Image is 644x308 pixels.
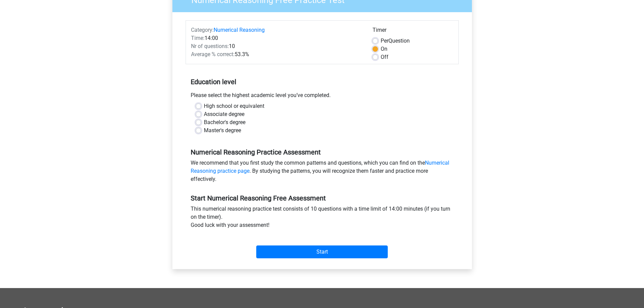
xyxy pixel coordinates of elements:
[214,27,265,33] a: Numerical Reasoning
[186,159,459,186] div: We recommend that you first study the common patterns and questions, which you can find on the . ...
[191,35,205,41] span: Time:
[381,45,387,53] label: On
[191,75,454,89] h5: Education level
[204,118,245,126] label: Bachelor's degree
[186,50,367,58] div: 53.3%
[191,43,229,49] span: Nr of questions:
[191,148,454,156] h5: Numerical Reasoning Practice Assessment
[256,245,388,258] input: Start
[191,27,214,33] span: Category:
[373,26,453,37] div: Timer
[204,110,244,118] label: Associate degree
[186,34,367,42] div: 14:00
[191,51,235,57] span: Average % correct:
[381,37,410,45] label: Question
[186,42,367,50] div: 10
[381,53,388,61] label: Off
[186,205,459,232] div: This numerical reasoning practice test consists of 10 questions with a time limit of 14:00 minute...
[204,126,241,135] label: Master's degree
[191,194,454,202] h5: Start Numerical Reasoning Free Assessment
[381,38,388,44] span: Per
[186,91,459,102] div: Please select the highest academic level you’ve completed.
[204,102,264,110] label: High school or equivalent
